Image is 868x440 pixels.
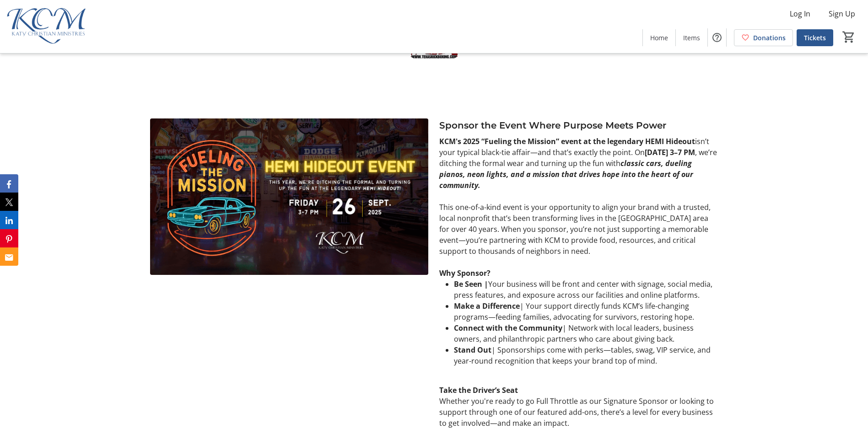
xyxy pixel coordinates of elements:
h3: Sponsor the Event Where Purpose Meets Power [439,118,717,132]
strong: Be Seen | [454,279,488,289]
a: Donations [734,29,793,46]
span: Tickets [804,33,826,43]
a: Home [643,29,675,46]
li: | Network with local leaders, business owners, and philanthropic partners who care about giving b... [454,322,717,344]
span: Donations [753,33,786,43]
strong: Why Sponsor? [439,268,491,278]
strong: [DATE] 3–7 PM [645,147,695,157]
li: | Your support directly funds KCM’s life-changing programs—feeding families, advocating for survi... [454,300,717,322]
span: Sign Up [829,8,855,19]
span: Items [683,33,700,43]
p: This one-of-a-kind event is your opportunity to align your brand with a trusted, local nonprofit ... [439,202,717,257]
em: classic cars, dueling pianos, neon lights, and a mission that drives hope into the heart of our c... [439,158,693,190]
p: isn’t your typical black-tie affair—and that’s exactly the point. On , we’re ditching the formal ... [439,136,717,191]
strong: KCM's 2025 “Fueling the Mission” event at the legendary HEMI Hideout [439,136,695,146]
button: Sign Up [821,6,863,21]
strong: Connect with the Community [454,323,562,333]
a: Items [676,29,707,46]
img: undefined [150,118,428,275]
strong: Make a Difference [454,301,520,311]
strong: Stand Out [454,345,491,355]
button: Log In [782,6,818,21]
a: Tickets [797,29,833,46]
li: | Sponsorships come with perks—tables, swag, VIP service, and year-round recognition that keeps y... [454,344,717,366]
img: Katy Christian Ministries's Logo [5,4,87,49]
button: Help [708,28,726,47]
span: Log In [790,8,810,19]
p: Whether you're ready to go Full Throttle as our Signature Sponsor or looking to support through o... [439,396,717,429]
strong: Take the Driver’s Seat [439,385,518,395]
li: Your business will be front and center with signage, social media, press features, and exposure a... [454,279,717,300]
span: Home [650,33,668,43]
button: Cart [841,29,857,45]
